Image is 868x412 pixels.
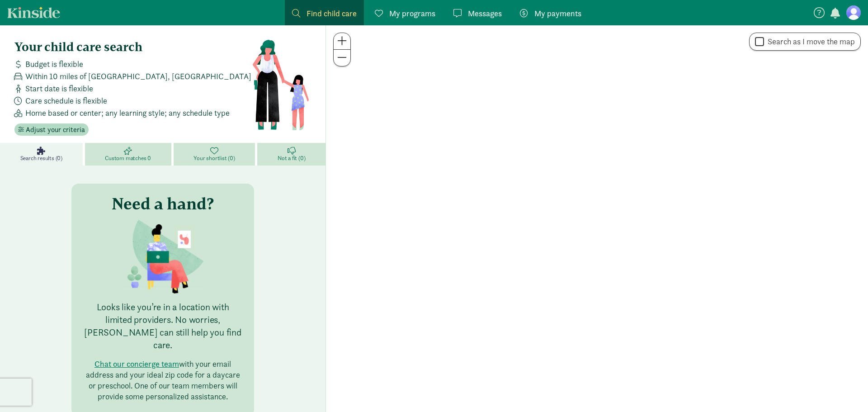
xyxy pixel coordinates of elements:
[26,124,85,135] span: Adjust your criteria
[25,95,107,107] span: Care schedule is flexible
[7,7,60,18] a: Kinside
[25,107,230,119] span: Home based or center; any learning style; any schedule type
[278,155,305,162] span: Not a fit (0)
[82,301,243,351] p: Looks like you’re in a location with limited providers. No worries, [PERSON_NAME] can still help ...
[94,359,179,369] button: Chat our concierge team
[25,70,251,82] span: Within 10 miles of [GEOGRAPHIC_DATA], [GEOGRAPHIC_DATA]
[25,58,83,70] span: Budget is flexible
[85,143,174,166] a: Custom matches 0
[14,123,89,136] button: Adjust your criteria
[112,194,214,213] h3: Need a hand?
[82,359,243,402] p: with your email address and your ideal zip code for a daycare or preschool. One of our team membe...
[468,7,502,19] span: Messages
[193,155,235,162] span: Your shortlist (0)
[174,143,258,166] a: Your shortlist (0)
[20,155,62,162] span: Search results (0)
[764,36,855,47] label: Search as I move the map
[534,7,581,19] span: My payments
[25,82,93,95] span: Start date is flexible
[389,7,435,19] span: My programs
[307,7,357,19] span: Find child care
[105,155,151,162] span: Custom matches 0
[257,143,325,166] a: Not a fit (0)
[14,40,252,54] h4: Your child care search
